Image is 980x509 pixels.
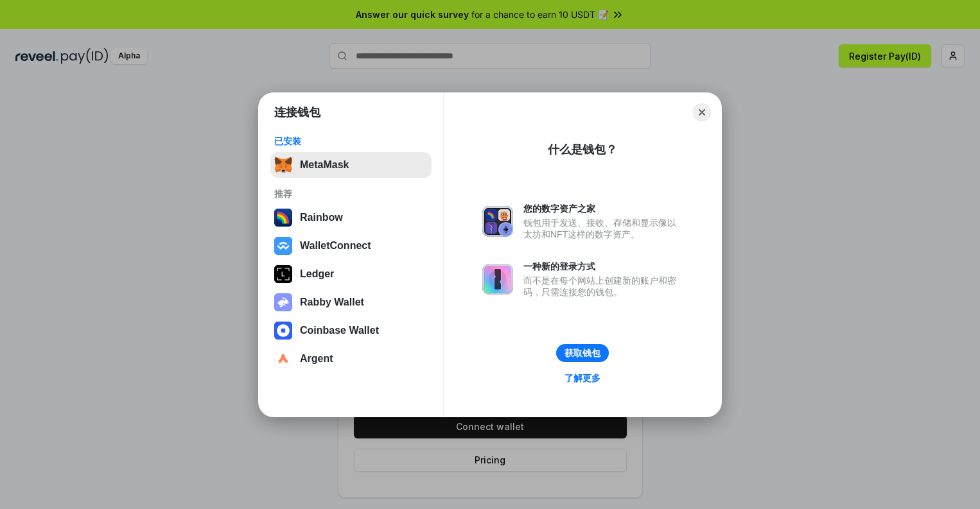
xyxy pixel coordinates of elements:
button: Coinbase Wallet [270,318,432,343]
div: 获取钱包 [564,347,600,359]
div: WalletConnect [300,240,371,252]
img: svg+xml,%3Csvg%20xmlns%3D%22http%3A%2F%2Fwww.w3.org%2F2000%2Fsvg%22%20width%3D%2228%22%20height%3... [274,265,292,283]
div: 您的数字资产之家 [523,203,683,214]
button: Argent [270,346,432,372]
div: 而不是在每个网站上创建新的账户和密码，只需连接您的钱包。 [523,275,683,298]
div: 推荐 [274,188,428,200]
div: 已安装 [274,135,428,147]
button: 获取钱包 [556,344,609,362]
a: 了解更多 [557,370,608,386]
button: MetaMask [270,152,432,178]
img: svg+xml,%3Csvg%20width%3D%2228%22%20height%3D%2228%22%20viewBox%3D%220%200%2028%2028%22%20fill%3D... [274,350,292,368]
img: svg+xml,%3Csvg%20width%3D%2228%22%20height%3D%2228%22%20viewBox%3D%220%200%2028%2028%22%20fill%3D... [274,322,292,340]
div: 钱包用于发送、接收、存储和显示像以太坊和NFT这样的数字资产。 [523,217,683,240]
img: svg+xml,%3Csvg%20xmlns%3D%22http%3A%2F%2Fwww.w3.org%2F2000%2Fsvg%22%20fill%3D%22none%22%20viewBox... [274,293,292,311]
img: svg+xml,%3Csvg%20width%3D%22120%22%20height%3D%22120%22%20viewBox%3D%220%200%20120%20120%22%20fil... [274,209,292,227]
button: WalletConnect [270,233,432,259]
div: 了解更多 [564,372,600,384]
div: 什么是钱包？ [548,142,617,157]
div: Rainbow [300,212,343,223]
div: Argent [300,353,333,365]
img: svg+xml,%3Csvg%20xmlns%3D%22http%3A%2F%2Fwww.w3.org%2F2000%2Fsvg%22%20fill%3D%22none%22%20viewBox... [482,264,513,295]
img: svg+xml,%3Csvg%20xmlns%3D%22http%3A%2F%2Fwww.w3.org%2F2000%2Fsvg%22%20fill%3D%22none%22%20viewBox... [482,206,513,237]
div: Rabby Wallet [300,297,364,308]
div: Ledger [300,268,334,280]
div: 一种新的登录方式 [523,261,683,272]
button: Rabby Wallet [270,289,432,315]
h1: 连接钱包 [274,105,320,120]
button: Rainbow [270,205,432,230]
div: MetaMask [300,159,349,171]
button: Ledger [270,261,432,287]
img: svg+xml,%3Csvg%20fill%3D%22none%22%20height%3D%2233%22%20viewBox%3D%220%200%2035%2033%22%20width%... [274,156,292,174]
img: svg+xml,%3Csvg%20width%3D%2228%22%20height%3D%2228%22%20viewBox%3D%220%200%2028%2028%22%20fill%3D... [274,237,292,255]
div: Coinbase Wallet [300,325,379,336]
button: Close [693,103,711,121]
